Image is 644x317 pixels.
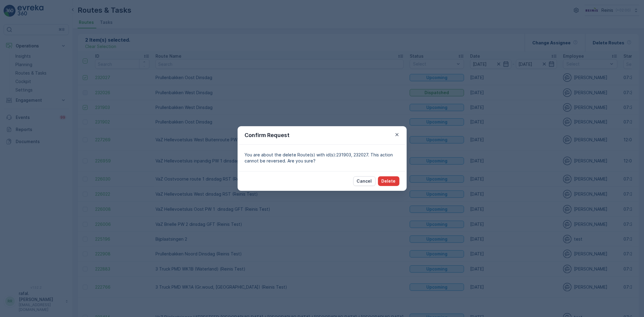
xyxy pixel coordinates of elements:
[357,178,372,184] p: Cancel
[378,176,399,186] button: Delete
[353,176,376,186] button: Cancel
[382,178,396,184] p: Delete
[245,131,290,139] p: Confirm Request
[245,152,399,164] p: You are about the delete Route(s) with id(s):231903, 232027. This action cannot be reversed. Are ...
